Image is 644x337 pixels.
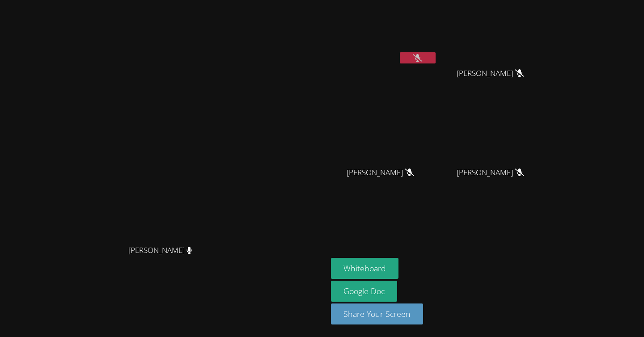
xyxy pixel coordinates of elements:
[331,258,398,279] button: Whiteboard
[457,67,524,80] span: [PERSON_NAME]
[457,166,524,179] span: [PERSON_NAME]
[331,303,423,324] button: Share Your Screen
[347,166,414,179] span: [PERSON_NAME]
[331,281,397,302] a: Google Doc
[128,244,192,257] span: [PERSON_NAME]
